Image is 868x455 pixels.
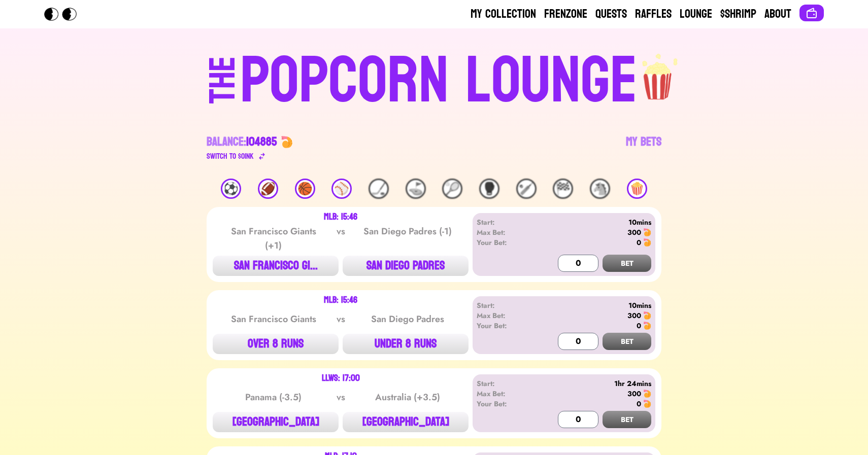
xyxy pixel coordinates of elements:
[477,300,535,310] div: Start:
[442,179,462,199] div: 🎾
[764,6,791,22] a: About
[643,311,651,320] img: 🍤
[221,179,241,199] div: ⚽️
[477,321,535,331] div: Your Bet:
[246,131,277,153] span: 104885
[322,374,360,382] div: LLWS: 17:00
[324,296,357,304] div: MLB: 15:46
[335,312,347,326] div: vs
[335,224,347,253] div: vs
[603,255,651,272] button: BET
[222,224,325,253] div: San Francisco Giants (+1)
[680,6,712,22] a: Lounge
[213,256,339,276] button: SAN FRANCISCO GI...
[477,389,535,399] div: Max Bet:
[207,150,254,162] div: Switch to $ OINK
[553,179,573,199] div: 🏁
[544,6,587,22] a: Frenzone
[356,390,459,404] div: Australia (+3.5)
[720,6,756,22] a: $Shrimp
[637,237,641,248] div: 0
[477,227,535,237] div: Max Bet:
[331,179,352,199] div: ⚾️
[643,400,651,408] img: 🍤
[806,7,818,19] img: Connect wallet
[295,179,315,199] div: 🏀
[626,134,661,162] a: My Bets
[643,228,651,236] img: 🍤
[595,6,627,22] a: Quests
[406,179,426,199] div: ⛳️
[222,390,325,404] div: Panama (-3.5)
[44,8,85,21] img: Popcorn
[335,390,347,404] div: vs
[590,179,610,199] div: 🐴
[205,56,241,124] div: THE
[121,45,747,114] a: THEPOPCORN LOUNGEpopcorn
[627,227,641,237] div: 300
[479,179,499,199] div: 🥊
[240,49,638,114] div: POPCORN LOUNGE
[281,136,293,148] img: 🍤
[258,179,278,199] div: 🏈
[603,333,651,350] button: BET
[477,310,535,321] div: Max Bet:
[477,399,535,409] div: Your Bet:
[637,321,641,331] div: 0
[477,378,535,389] div: Start:
[343,412,469,432] button: [GEOGRAPHIC_DATA]
[356,312,459,326] div: San Diego Padres
[477,237,535,248] div: Your Bet:
[477,217,535,227] div: Start:
[343,256,469,276] button: SAN DIEGO PADRES
[638,45,679,101] img: popcorn
[643,238,651,247] img: 🍤
[213,412,339,432] button: [GEOGRAPHIC_DATA]
[343,334,469,354] button: UNDER 8 RUNS
[627,179,647,199] div: 🍿
[207,134,277,150] div: Balance:
[369,179,389,199] div: 🏒
[627,310,641,321] div: 300
[627,389,641,399] div: 300
[324,213,357,221] div: MLB: 15:46
[637,399,641,409] div: 0
[213,334,339,354] button: OVER 8 RUNS
[356,224,459,253] div: San Diego Padres (-1)
[535,217,651,227] div: 10mins
[643,322,651,330] img: 🍤
[471,6,536,22] a: My Collection
[222,312,325,326] div: San Francisco Giants
[635,6,672,22] a: Raffles
[535,378,651,389] div: 1hr 24mins
[603,411,651,428] button: BET
[516,179,537,199] div: 🏏
[643,390,651,398] img: 🍤
[535,300,651,310] div: 10mins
